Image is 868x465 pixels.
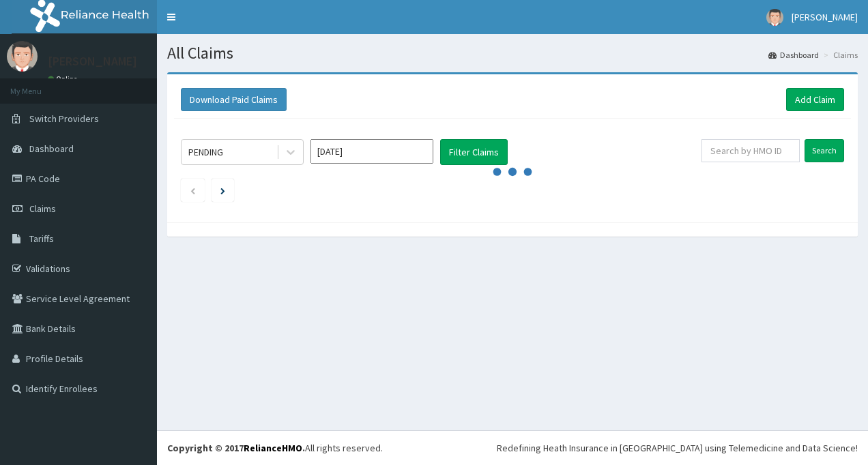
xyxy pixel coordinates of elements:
[768,49,819,61] a: Dashboard
[48,74,81,84] a: Online
[7,41,38,72] img: User Image
[786,88,844,111] a: Add Claim
[181,88,287,111] button: Download Paid Claims
[820,49,858,61] li: Claims
[701,139,800,162] input: Search by HMO ID
[440,139,508,165] button: Filter Claims
[310,139,433,164] input: Select Month and Year
[766,9,783,26] img: User Image
[188,145,223,159] div: PENDING
[190,184,196,196] a: Previous page
[497,441,858,455] div: Redefining Heath Insurance in [GEOGRAPHIC_DATA] using Telemedicine and Data Science!
[805,139,844,162] input: Search
[29,232,54,245] span: Tariffs
[167,442,305,454] strong: Copyright © 2017 .
[220,184,225,196] a: Next page
[29,202,56,215] span: Claims
[29,112,99,125] span: Switch Providers
[492,151,533,192] svg: audio-loading
[48,55,137,67] p: [PERSON_NAME]
[157,430,868,465] footer: All rights reserved.
[29,142,74,155] span: Dashboard
[244,442,302,454] a: RelianceHMO
[792,11,858,23] span: [PERSON_NAME]
[167,44,858,62] h1: All Claims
